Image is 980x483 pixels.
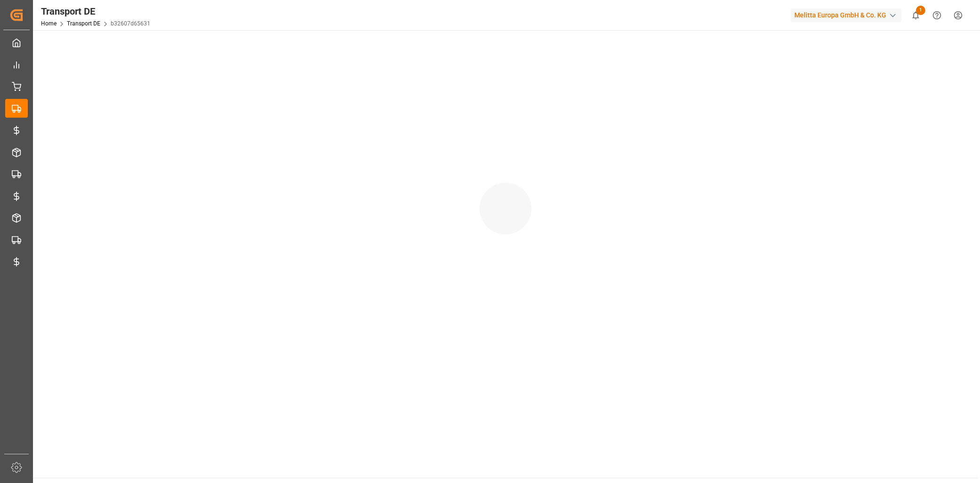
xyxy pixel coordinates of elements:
a: Home [41,20,57,27]
span: 1 [916,6,925,15]
button: show 1 new notifications [905,5,926,26]
div: Melitta Europa GmbH & Co. KG [791,8,901,22]
div: Transport DE [41,4,150,18]
button: Melitta Europa GmbH & Co. KG [791,6,905,24]
a: Transport DE [67,20,100,27]
button: Help Center [926,5,947,26]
